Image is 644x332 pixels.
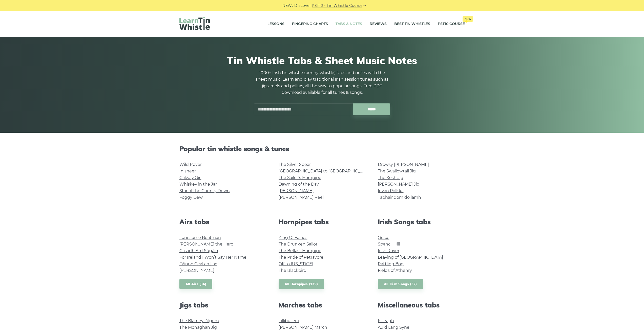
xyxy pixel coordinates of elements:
[279,169,372,173] a: [GEOGRAPHIC_DATA] to [GEOGRAPHIC_DATA]
[279,248,321,253] a: The Belfast Hornpipe
[279,175,321,180] a: The Sailor’s Hornpipe
[378,301,465,309] h2: Miscellaneous tabs
[378,188,404,193] a: Ievan Polkka
[179,242,233,247] a: [PERSON_NAME] the Hero
[179,145,465,153] h2: Popular tin whistle songs & tunes
[279,242,317,247] a: The Drunken Sailor
[279,188,314,193] a: [PERSON_NAME]
[378,318,394,323] a: Killeagh
[179,255,246,260] a: For Ireland I Won’t Say Her Name
[179,169,196,173] a: Inisheer
[279,268,306,273] a: The Blackbird
[378,195,421,200] a: Tabhair dom do lámh
[179,301,266,309] h2: Jigs tabs
[378,325,409,330] a: Auld Lang Syne
[394,18,430,30] a: Best Tin Whistles
[378,235,389,240] a: Grace
[378,248,399,253] a: Irish Rover
[179,235,221,240] a: Lonesome Boatman
[378,162,429,167] a: Drowsy [PERSON_NAME]
[279,301,366,309] h2: Marches tabs
[378,175,403,180] a: The Kesh Jig
[279,218,366,226] h2: Hornpipes tabs
[179,218,266,226] h2: Airs tabs
[279,261,313,266] a: Off to [US_STATE]
[378,255,443,260] a: Leaving of [GEOGRAPHIC_DATA]
[378,242,400,247] a: Spancil Hill
[378,169,416,173] a: The Swallowtail Jig
[378,182,420,187] a: [PERSON_NAME] Jig
[279,162,311,167] a: The Silver Spear
[378,268,412,273] a: Fields of Athenry
[378,261,404,266] a: Rattling Bog
[463,16,473,22] span: New
[179,182,217,187] a: Whiskey in the Jar
[279,279,324,289] a: All Hornpipes (139)
[179,162,202,167] a: Wild Rover
[179,318,219,323] a: The Blarney Pilgrim
[438,18,465,30] a: PST10 CourseNew
[378,218,465,226] h2: Irish Songs tabs
[179,175,201,180] a: Galway Girl
[267,18,284,30] a: Lessons
[179,268,214,273] a: [PERSON_NAME]
[279,318,299,323] a: Lillibullero
[179,279,213,289] a: All Airs (36)
[179,188,230,193] a: Star of the County Down
[279,325,327,330] a: [PERSON_NAME] March
[179,248,218,253] a: Casadh An tSúgáin
[279,235,307,240] a: King Of Fairies
[179,261,217,266] a: Fáinne Geal an Lae
[179,195,203,200] a: Foggy Dew
[179,325,217,330] a: The Monaghan Jig
[179,17,210,30] img: LearnTinWhistle.com
[279,182,319,187] a: Dawning of the Day
[179,54,465,67] h1: Tin Whistle Tabs & Sheet Music Notes
[336,18,362,30] a: Tabs & Notes
[370,18,387,30] a: Reviews
[254,70,390,96] p: 1000+ Irish tin whistle (penny whistle) tabs and notes with the sheet music. Learn and play tradi...
[378,279,423,289] a: All Irish Songs (32)
[292,18,328,30] a: Fingering Charts
[279,195,324,200] a: [PERSON_NAME] Reel
[279,255,323,260] a: The Pride of Petravore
